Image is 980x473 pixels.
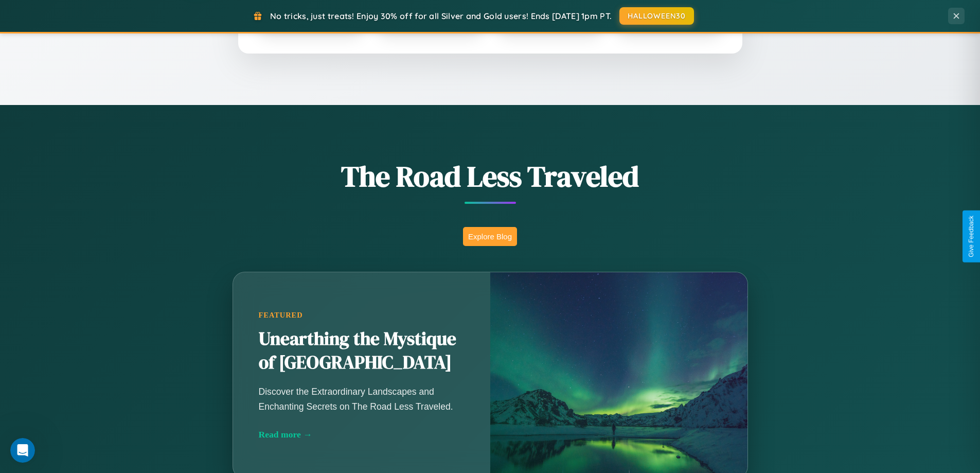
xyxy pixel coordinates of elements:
span: No tricks, just treats! Enjoy 30% off for all Silver and Gold users! Ends [DATE] 1pm PT. [270,11,612,21]
iframe: Intercom live chat [10,438,35,463]
h1: The Road Less Traveled [182,156,799,196]
button: Explore Blog [463,227,517,246]
div: Read more → [259,429,465,440]
div: Give Feedback [968,216,975,257]
div: Featured [259,311,465,320]
p: Discover the Extraordinary Landscapes and Enchanting Secrets on The Road Less Traveled. [259,384,465,413]
h2: Unearthing the Mystique of [GEOGRAPHIC_DATA] [259,327,465,375]
button: HALLOWEEN30 [619,7,694,25]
